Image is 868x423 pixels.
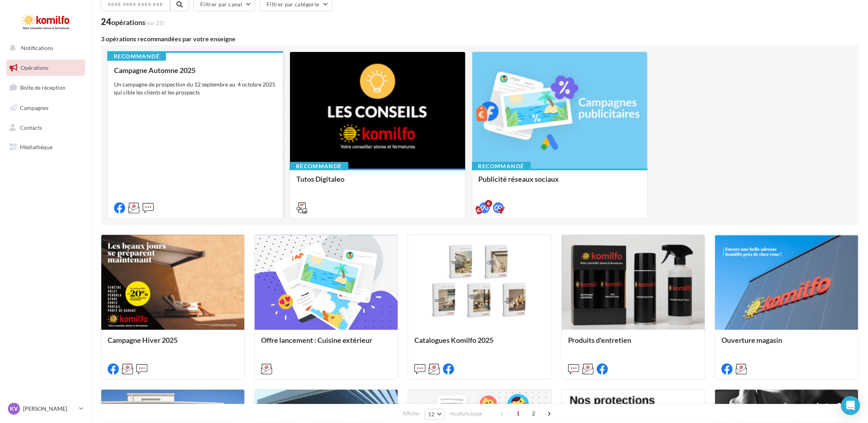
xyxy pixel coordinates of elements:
[512,407,524,420] span: 1
[5,139,87,156] a: Médiathèque
[101,36,858,42] div: 3 opérations recommandées par votre enseigne
[20,104,48,111] span: Campagnes
[21,44,53,51] span: Notifications
[296,175,459,191] div: Tutos Digitaleo
[5,79,87,96] a: Boîte de réception
[20,144,52,150] span: Médiathèque
[111,19,164,26] div: opérations
[290,162,348,171] div: Recommandé
[841,396,860,415] div: Open Intercom Messenger
[479,175,641,191] div: Publicité réseaux sociaux
[5,100,87,116] a: Campagnes
[6,401,85,416] a: Kv [PERSON_NAME]
[145,19,164,26] span: (sur 25)
[20,84,66,91] span: Boîte de réception
[261,336,391,352] div: Offre lancement : Cuisine extérieur
[449,410,482,417] span: résultats/page
[101,17,164,26] div: 24
[425,409,445,420] button: 12
[21,64,48,71] span: Opérations
[527,407,540,420] span: 2
[114,66,276,74] div: Campagne Automne 2025
[5,60,87,76] a: Opérations
[485,200,492,207] div: 8
[5,40,83,56] button: Notifications
[568,336,698,352] div: Produits d'entretien
[5,119,87,136] a: Contacts
[414,336,545,352] div: Catalogues Komilfo 2025
[23,405,76,413] p: [PERSON_NAME]
[428,411,435,417] span: 12
[402,410,420,417] span: Afficher
[10,405,18,413] span: Kv
[721,336,852,352] div: Ouverture magasin
[107,52,166,61] div: Recommandé
[20,124,42,131] span: Contacts
[114,81,276,96] div: Un campagne de prospection du 12 septembre au 4 octobre 2025 qui cible les clients et les prospects
[108,336,238,352] div: Campagne Hiver 2025
[472,162,531,171] div: Recommandé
